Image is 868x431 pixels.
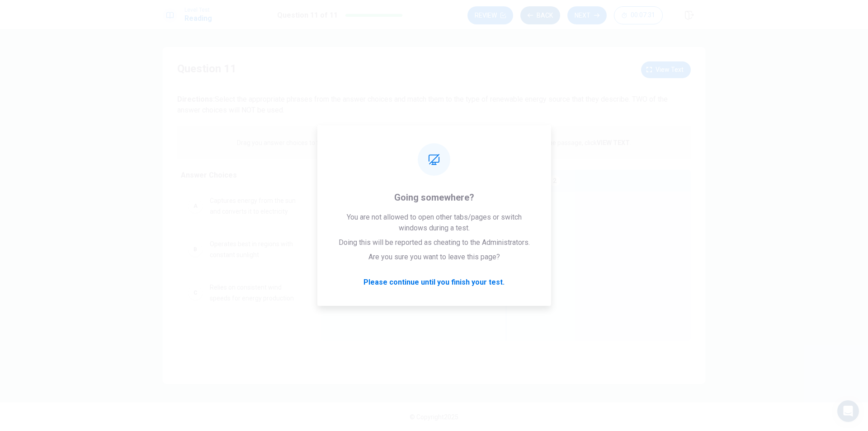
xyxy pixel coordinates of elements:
[365,175,376,186] div: 3
[328,175,361,186] span: Solar Energy
[614,6,663,24] button: 00:07:31
[177,95,215,103] strong: Directions:
[177,95,668,114] span: Select the appropriate phrases from the answer choices and match them to the type of renewable en...
[410,413,458,421] span: © Copyright 2025
[188,199,203,213] div: A
[210,239,299,260] span: Operates best in regions with constant sunlight
[188,242,203,257] div: B
[181,231,307,267] div: BOperates best in regions with constant sunlight
[184,7,212,13] span: Level Test
[549,175,560,186] div: 2
[631,12,655,19] span: 00:07:31
[837,400,859,422] div: Open Intercom Messenger
[514,175,546,186] span: Wind Energy
[237,137,631,148] p: Drag you answer choices to the spaces where they belong. To remove an answer choice, click on it....
[188,286,203,300] div: C
[641,61,691,78] button: View text
[277,10,338,21] h1: Question 11 of 11
[181,275,307,311] div: CRelies on consistent wind speeds for energy production
[181,171,237,179] span: Answer Choices
[656,64,684,75] span: View text
[597,139,630,146] strong: VIEW TEXT
[210,195,299,217] span: Captures energy from the sun and converts it to electricity
[181,188,307,224] div: ACaptures energy from the sun and converts it to electricity
[181,318,307,347] div: D
[177,61,236,76] h4: Question 11
[188,325,203,340] div: D
[520,6,560,24] button: Back
[567,6,607,24] button: Next
[184,13,212,24] h1: Reading
[467,6,513,24] button: Review
[210,282,299,304] span: Relies on consistent wind speeds for energy production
